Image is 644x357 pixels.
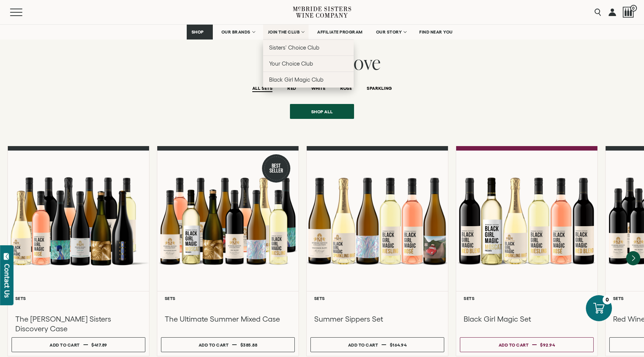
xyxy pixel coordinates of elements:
[367,86,392,92] button: SPARKLING
[311,86,325,92] button: WHITE
[192,29,204,35] span: SHOP
[269,60,313,67] span: Your Choice Club
[10,9,37,16] button: Mobile Menu Trigger
[371,25,411,40] a: OUR STORY
[199,339,229,350] div: Add to cart
[456,146,598,356] a: Black Girl Magic Set Sets Black Girl Magic Set Add to cart $92.94
[269,76,323,83] span: Black Girl Magic Club
[263,40,354,56] a: Sisters' Choice Club
[263,56,354,72] a: Your Choice Club
[91,342,107,347] span: $417.89
[15,314,142,334] h3: The [PERSON_NAME] Sisters Discovery Case
[252,86,273,92] button: ALL SETS
[221,29,250,35] span: OUR BRANDS
[340,86,352,92] button: ROSÉ
[298,104,346,119] span: Shop all
[263,25,309,40] a: JOIN THE CLUB
[314,314,441,324] h3: Summer Sippers Set
[3,264,11,298] div: Contact Us
[187,25,213,40] a: SHOP
[344,50,381,75] span: Love
[50,339,80,350] div: Add to cart
[626,251,640,265] button: Next
[314,296,441,301] h6: Sets
[630,5,637,12] span: 0
[499,339,529,350] div: Add to cart
[12,337,145,352] button: Add to cart $417.89
[287,86,296,92] button: RED
[464,296,590,301] h6: Sets
[165,296,291,301] h6: Sets
[603,295,612,304] div: 0
[240,342,258,347] span: $385.88
[419,29,453,35] span: FIND NEAR YOU
[290,104,354,119] a: Shop all
[161,337,295,352] button: Add to cart $385.88
[269,44,319,51] span: Sisters' Choice Club
[15,296,142,301] h6: Sets
[7,146,149,356] a: McBride Sisters Full Set Sets The [PERSON_NAME] Sisters Discovery Case Add to cart $417.89
[306,146,448,356] a: Summer Sippers Set Sets Summer Sippers Set Add to cart $164.94
[268,29,300,35] span: JOIN THE CLUB
[317,29,363,35] span: AFFILIATE PROGRAM
[460,337,594,352] button: Add to cart $92.94
[312,25,367,40] a: AFFILIATE PROGRAM
[217,25,259,40] a: OUR BRANDS
[310,337,444,352] button: Add to cart $164.94
[464,314,590,324] h3: Black Girl Magic Set
[414,25,458,40] a: FIND NEAR YOU
[157,146,299,356] a: Best Seller The Ultimate Summer Mixed Case Sets The Ultimate Summer Mixed Case Add to cart $385.88
[348,339,378,350] div: Add to cart
[390,342,407,347] span: $164.94
[540,342,555,347] span: $92.94
[263,72,354,88] a: Black Girl Magic Club
[376,29,402,35] span: OUR STORY
[165,314,291,324] h3: The Ultimate Summer Mixed Case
